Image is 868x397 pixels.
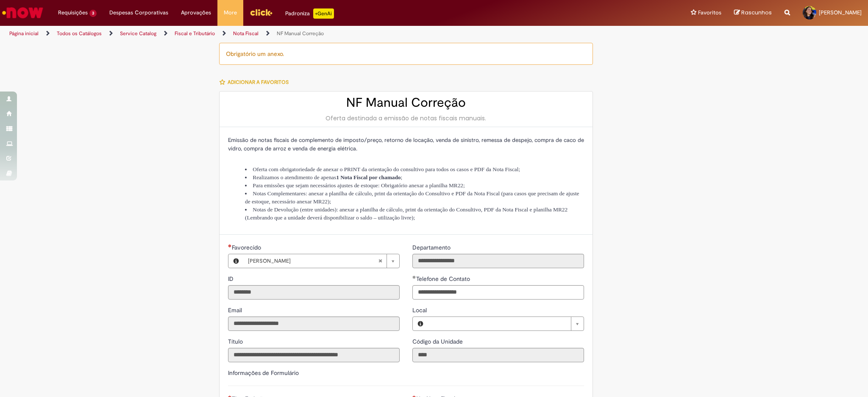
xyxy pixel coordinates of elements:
[698,8,721,17] span: Favoritos
[228,348,400,362] input: Título
[413,317,428,330] button: Local, Visualizar este registro
[228,79,289,86] span: Adicionar a Favoritos
[181,8,211,17] span: Aprovações
[6,26,572,42] ul: Trilhas de página
[1,4,45,21] img: ServiceNow
[228,337,245,346] label: Somente leitura - Título
[253,182,465,189] span: Para emissões que sejam necessários ajustes de estoque: Obrigatório anexar a planilha MR22;
[741,8,772,17] span: Rascunhos
[228,275,235,283] span: Somente leitura - ID
[428,317,584,330] a: Limpar campo Local
[285,8,334,19] div: Padroniza
[248,254,378,268] span: [PERSON_NAME]
[253,174,402,180] span: Realizamos o atendimento de apenas ;
[412,285,584,300] input: Telefone de Contato
[228,254,244,268] button: Favorecido, Visualizar este registro Barbara Luiza de Oliveira Ferreira
[336,174,401,180] strong: 1 Nota Fiscal por chamado
[245,190,579,205] span: Notas Complementares: anexar a planilha de cálculo, print da orientação do Consultivo e PDF da No...
[109,8,168,17] span: Despesas Corporativas
[224,8,237,17] span: More
[228,96,584,110] h2: NF Manual Correção
[412,243,452,252] label: Somente leitura - Departamento
[250,6,273,19] img: click_logo_yellow_360x200.png
[9,30,39,37] a: Página inicial
[228,244,232,247] span: Obrigatório Preenchido
[313,8,334,19] p: +GenAi
[233,30,259,37] a: Nota Fiscal
[57,30,102,37] a: Todos os Catálogos
[175,30,215,37] a: Fiscal e Tributário
[228,136,584,152] span: Emissão de notas fiscais de complemento de imposto/preço, retorno de locação, venda de sinistro, ...
[819,9,862,16] span: [PERSON_NAME]
[412,306,428,314] span: Local
[244,254,399,268] a: [PERSON_NAME]Limpar campo Favorecido
[412,244,452,251] span: Somente leitura - Departamento
[374,254,387,268] abbr: Limpar campo Favorecido
[277,30,324,37] a: NF Manual Correção
[219,73,293,91] button: Adicionar a Favoritos
[228,114,584,122] div: Oferta destinada a emissão de notas fiscais manuais.
[228,306,244,314] label: Somente leitura - Email
[412,275,416,279] span: Obrigatório Preenchido
[416,275,472,283] span: Telefone de Contato
[245,206,568,221] span: Notas de Devolução (entre unidades): anexar a planilha de cálculo, print da orientação do Consult...
[228,285,400,300] input: ID
[412,337,465,346] label: Somente leitura - Código da Unidade
[89,10,97,17] span: 3
[120,30,156,37] a: Service Catalog
[253,166,520,172] span: Oferta com obrigatoriedade de anexar o PRINT da orientação do consultivo para todos os casos e PD...
[228,316,400,331] input: Email
[232,244,263,251] span: Necessários - Favorecido
[412,348,584,362] input: Código da Unidade
[219,43,593,65] div: Obrigatório um anexo.
[412,254,584,268] input: Departamento
[228,369,299,377] label: Informações de Formulário
[228,275,235,283] label: Somente leitura - ID
[734,9,772,17] a: Rascunhos
[58,8,88,17] span: Requisições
